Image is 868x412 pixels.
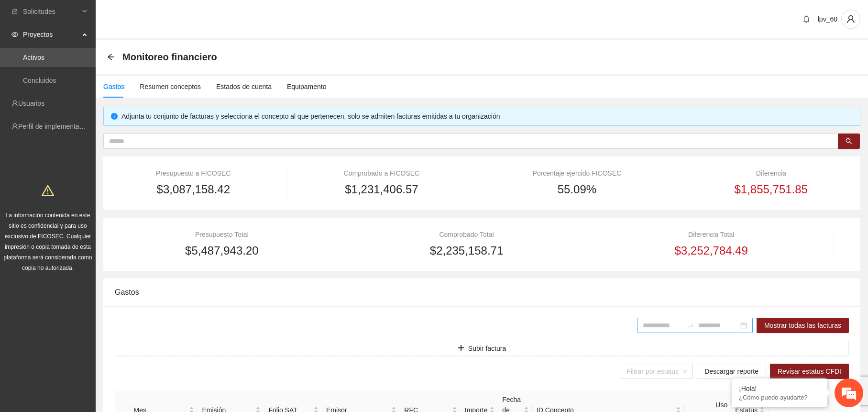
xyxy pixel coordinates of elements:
span: $1,231,406.57 [345,180,418,199]
span: Revisar estatus CFDI [778,366,841,377]
button: search [838,134,860,149]
a: Activos [23,54,44,61]
div: Estados de cuenta [216,81,272,92]
div: Presupuesto Total [115,229,329,240]
span: $3,087,158.42 [157,180,230,199]
span: Estamos en línea. [55,128,132,224]
span: arrow-left [107,53,115,61]
span: to [687,322,694,329]
span: Subir factura [468,343,506,354]
a: Concluidos [23,77,56,84]
a: Usuarios [18,100,44,107]
button: Descargar reporte [697,364,766,379]
span: La información contenida en este sitio es confidencial y para uso exclusivo de FICOSEC. Cualquier... [4,212,92,271]
div: Gastos [103,81,124,92]
span: warning [42,184,54,197]
p: ¿Cómo puedo ayudarte? [739,394,820,401]
span: Proyectos [23,25,79,44]
button: bell [799,11,814,27]
span: Solicitudes [23,2,79,21]
div: Diferencia Total [604,229,818,240]
span: swap-right [687,322,694,329]
span: $3,252,784.49 [674,242,747,260]
span: eye [11,31,18,38]
div: Back [107,53,115,61]
div: Resumen conceptos [140,81,201,92]
span: Descargar reporte [704,366,758,377]
span: plus [458,345,464,352]
span: inbox [11,8,18,15]
div: Chatee con nosotros ahora [50,49,161,61]
div: Porcentaje ejercido FICOSEC [491,168,662,178]
div: Comprobado Total [360,229,574,240]
span: $1,855,751.85 [734,180,807,199]
span: bell [799,15,813,23]
span: Mostrar todas las facturas [764,320,841,331]
div: Comprobado a FICOSEC [303,168,461,178]
span: info-circle [111,113,118,120]
span: $5,487,943.20 [185,242,258,260]
button: user [841,10,860,29]
span: search [846,138,852,145]
span: $2,235,158.71 [430,242,503,260]
button: Revisar estatus CFDI [770,364,849,379]
div: Adjunta tu conjunto de facturas y selecciona el concepto al que pertenecen, solo se admiten factu... [121,111,853,122]
textarea: Escriba su mensaje y pulse “Intro” [5,261,182,295]
div: Equipamento [287,81,327,92]
button: Mostrar todas las facturas [757,318,849,333]
div: Presupuesto a FICOSEC [115,168,272,178]
span: lpv_60 [818,15,837,23]
a: Perfil de implementadora [18,122,93,130]
div: ¡Hola! [739,385,820,392]
span: Monitoreo financiero [122,49,217,65]
span: 55.09% [558,180,596,199]
div: Minimizar ventana de chat en vivo [157,5,180,28]
span: user [842,15,860,23]
div: Diferencia [693,168,849,178]
div: Gastos [115,278,849,306]
button: plusSubir factura [115,341,849,356]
